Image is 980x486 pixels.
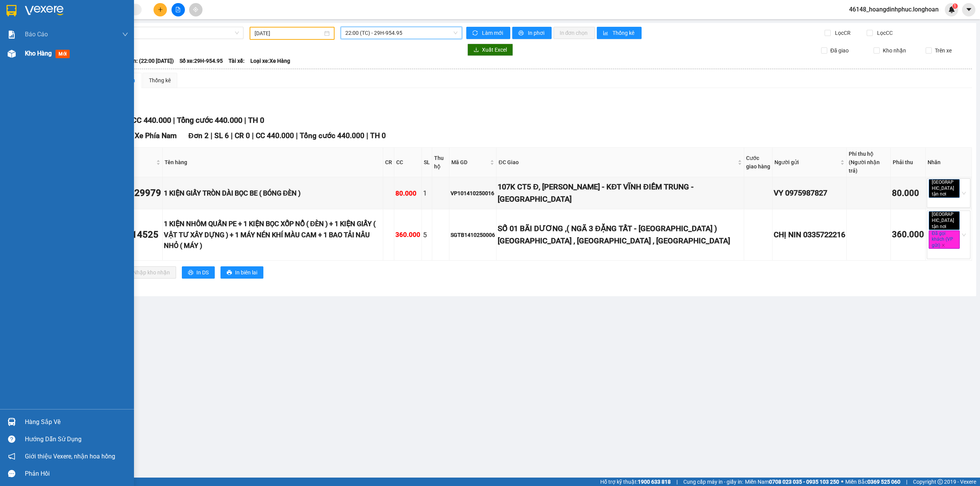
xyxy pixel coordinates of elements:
[395,230,420,240] div: 360.000
[175,7,181,12] span: file-add
[929,179,960,198] span: [GEOGRAPHIC_DATA] tận nơi
[235,131,250,140] span: CR 0
[482,29,504,37] span: Làm mới
[255,29,323,38] input: 14/10/2025
[154,3,167,16] button: plus
[25,468,128,479] div: Phản hồi
[25,452,115,461] span: Giới thiệu Vexere, nhận hoa hồng
[188,270,193,276] span: printer
[451,158,488,166] span: Mã GD
[683,478,743,486] span: Cung cấp máy in - giấy in:
[15,31,129,43] strong: (Công Ty TNHH Chuyển Phát Nhanh Bảo An - MST: 0109597835)
[891,148,926,177] th: Phải thu
[744,148,773,177] th: Cước giao hàng
[345,27,458,39] span: 22:00 (TC) - 29H-954.95
[880,46,909,55] span: Kho nhận
[827,46,852,55] span: Đã giao
[745,478,839,486] span: Miền Nam
[395,188,420,199] div: 80.000
[256,131,294,140] span: CC 440.000
[8,435,15,443] span: question-circle
[482,46,507,54] span: Xuất Excel
[518,30,525,36] span: printer
[498,181,742,205] div: 107K CT5 Đ, [PERSON_NAME] - KĐT VĨNH ĐIỀM TRUNG - [GEOGRAPHIC_DATA]
[432,148,449,177] th: Thu hộ
[947,225,951,228] span: close
[149,76,171,85] div: Thống kê
[932,46,955,55] span: Trên xe
[163,148,383,177] th: Tên hàng
[638,479,671,485] strong: 1900 633 818
[867,479,900,485] strong: 0369 525 060
[118,57,174,65] span: Chuyến: (22:00 [DATE])
[8,453,15,460] span: notification
[612,29,635,37] span: Thống kê
[25,50,52,57] span: Kho hàng
[472,30,479,36] span: sync
[25,434,128,445] div: Hướng dẫn sử dụng
[188,131,209,140] span: Đơn 2
[8,470,15,477] span: message
[929,230,960,249] span: Đã gọi khách (VP gửi)
[235,268,257,277] span: In biên lai
[122,31,128,38] span: down
[56,50,70,58] span: mới
[296,131,298,140] span: |
[17,11,128,29] strong: BIÊN NHẬN VẬN CHUYỂN BẢO AN EXPRESS
[528,29,546,37] span: In phơi
[8,418,16,426] img: warehouse-icon
[938,479,943,484] span: copyright
[7,5,16,16] img: logo-vxr
[676,478,678,486] span: |
[164,219,382,251] div: 1 KIỆN NHÔM QUẤN PE + 1 KIỆN BỌC XỐP NỔ ( ĐÈN ) + 1 KIỆN GIẤY ( VẬT TƯ XÂY DỰNG ) + 1 MÁY NÉN KHÍ...
[774,229,845,241] div: CHỊ NIN 0335722216
[25,29,48,39] span: Báo cáo
[366,131,368,140] span: |
[845,478,900,486] span: Miền Bắc
[118,266,176,279] button: downloadNhập kho nhận
[466,27,510,39] button: syncLàm mới
[18,46,128,75] span: [PHONE_NUMBER] - [DOMAIN_NAME]
[498,158,736,166] span: ĐC Giao
[892,187,924,200] div: 80.000
[193,7,198,12] span: aim
[423,188,431,199] div: 1
[474,47,479,53] span: download
[8,50,16,58] img: warehouse-icon
[250,57,290,65] span: Loại xe: Xe Hàng
[954,3,956,9] span: 1
[196,268,209,277] span: In DS
[189,3,203,16] button: aim
[874,29,894,37] span: Lọc CC
[928,158,970,166] div: Nhãn
[774,187,845,199] div: VY 0975987827
[449,209,497,260] td: SGTB1410250006
[252,131,254,140] span: |
[449,177,497,209] td: VP101410250016
[841,480,843,483] span: ⚪️
[965,6,972,13] span: caret-down
[597,27,642,39] button: bar-chartThống kê
[600,478,671,486] span: Hỗ trợ kỹ thuật:
[231,131,233,140] span: |
[211,131,212,140] span: |
[383,148,394,177] th: CR
[370,131,386,140] span: TH 0
[962,3,975,16] button: caret-down
[769,479,839,485] strong: 0708 023 035 - 0935 103 250
[467,44,513,56] button: downloadXuất Excel
[554,27,595,39] button: In đơn chọn
[394,148,422,177] th: CC
[498,223,742,247] div: SỐ 01 BÃI DƯƠNG ,( NGÃ 3 ĐẶNG TẤT - [GEOGRAPHIC_DATA] ) [GEOGRAPHIC_DATA] , [GEOGRAPHIC_DATA] , [...
[182,266,215,279] button: printerIn DS
[25,416,128,428] div: Hàng sắp về
[451,189,495,197] div: VP101410250016
[603,30,609,36] span: bar-chart
[180,57,223,65] span: Số xe: 29H-954.95
[941,243,945,247] span: close
[8,31,16,39] img: solution-icon
[892,228,924,241] div: 360.000
[832,29,852,37] span: Lọc CR
[171,3,185,16] button: file-add
[512,27,552,39] button: printerIn phơi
